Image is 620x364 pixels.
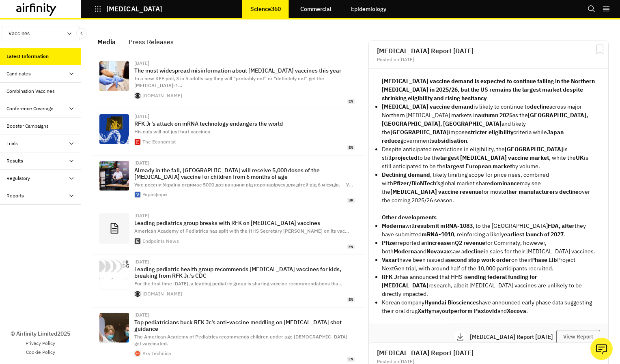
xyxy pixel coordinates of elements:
p: Korean company have announced early phase data suggesting their oral drug may and . [382,298,595,315]
strong: UK [576,154,584,161]
strong: [MEDICAL_DATA] vaccine demand [382,103,474,110]
strong: dominance [490,180,520,187]
p: Despite anticipated restrictions in eligibility, the is still to be the , while the is still anti... [382,145,595,171]
div: Posted on [DATE] [377,57,600,62]
img: favicon.ico [135,139,140,145]
a: [DATE]Leading pediatric health group recommends [MEDICAL_DATA] vaccines for kids, breaking from R... [93,255,365,307]
div: Booster Campaigns [6,122,49,130]
strong: stricter eligibility [468,128,513,136]
div: The Economist [142,139,176,144]
strong: decline [464,248,484,255]
strong: [MEDICAL_DATA] vaccine revenue [390,188,482,195]
strong: Xocova [507,307,526,315]
strong: Moderna [382,222,405,229]
strong: mRNA-1010 [422,231,454,238]
img: GettyImages-1232871329-1152x648.jpeg [99,313,129,343]
img: 630_360_1755688499-656.jpg [99,161,129,191]
div: Press Releases [129,36,174,48]
span: en [347,244,355,250]
strong: RFK Jr [382,273,400,280]
strong: Pfizer/BioNTech’s [393,180,440,187]
p: Leading pediatrics group breaks with RFK on [MEDICAL_DATA] vaccines [134,220,355,226]
strong: outperform Paxlovid [442,307,497,315]
p: Top pediatricians buck RFK Jr.’s anti-vaccine meddling on [MEDICAL_DATA] shot guidance [134,319,355,332]
p: © Airfinity Limited 2025 [11,330,70,338]
h2: [MEDICAL_DATA] Report [DATE] [377,349,600,356]
div: Latest Information [6,53,49,60]
span: In a new KFF poll, 3 in 5 adults say they will “probably not” or “definitely not” get the [MEDICA... [134,75,324,88]
button: View Report [556,330,600,344]
strong: Xafty [418,307,431,315]
strong: largest European market [446,163,512,170]
button: Ask our analysts [590,338,613,360]
div: [DATE] [134,114,355,119]
div: Endpoints News [142,239,179,244]
div: Candidates [6,70,31,77]
img: apple-touch-icon.png [135,238,140,244]
span: For the first time [DATE], a leading pediatric group is sharing vaccine recommendations tha … [134,280,342,287]
p: [MEDICAL_DATA] Report [DATE] [470,334,556,340]
strong: [GEOGRAPHIC_DATA] [505,146,563,153]
strong: Q2 revenue [455,239,485,246]
strong: Moderna [394,248,417,255]
strong: Pfizer [382,239,398,246]
div: [DATE] [134,213,355,218]
p: have been issued a on their Project NextGen trial, with around half of the 10,000 participants re... [382,256,595,273]
strong: Hyundai Biosciences [424,299,479,306]
strong: Declining demand [382,171,430,178]
button: Close Sidebar [76,28,87,39]
div: Posted on [DATE] [377,359,600,364]
div: [DATE] [134,313,355,317]
a: [DATE]The most widespread misinformation about [MEDICAL_DATA] vaccines this yearIn a new KFF poll... [93,56,365,109]
strong: FDA, after [548,222,575,229]
svg: Bookmark Report [595,44,605,54]
strong: Phase IIb [531,256,557,263]
div: Ars Technica [142,351,171,356]
img: favicon.ico [135,291,140,297]
p: The most widespread misinformation about [MEDICAL_DATA] vaccines this year [134,67,355,74]
span: uk [347,198,355,203]
div: [DATE] [134,161,355,165]
p: , likely limiting scope for price rises, combined with global market share may see the for most o... [382,171,595,205]
button: Vaccines [2,26,80,41]
span: His cuts will not just hurt vaccines [134,128,210,135]
img: cropped-ars-logo-512_480.png [135,351,140,356]
a: Cookie Policy [26,349,55,356]
strong: [GEOGRAPHIC_DATA] [390,128,449,136]
img: 20250823_STD001.jpg [99,114,129,144]
strong: Vaxart [382,256,399,263]
strong: other [503,188,517,195]
div: [DOMAIN_NAME] [142,291,182,296]
img: touch-icon-ipad-retina.png [135,192,140,197]
p: Science360 [250,6,281,12]
button: [MEDICAL_DATA] [94,2,162,16]
span: Уже восени Україна отримає 5000 доз вакцини від коронавірусу для дітей від 6 місяців. — У … [134,182,353,188]
p: will , to the [GEOGRAPHIC_DATA] they have submitted , reinforcing a likely . [382,222,595,239]
span: The American Academy of Pediatrics recommends children under age [DEMOGRAPHIC_DATA] get vaccinated. [134,334,347,347]
strong: earliest launch of 2027 [504,231,564,238]
button: Search [588,2,596,16]
div: [DOMAIN_NAME] [142,93,182,98]
strong: autumn 2025 [478,111,512,119]
img: favicon.ico [135,93,140,98]
span: American Academy of Pediatrics has split with the HHS Secretary [PERSON_NAME] on its vac … [134,228,349,234]
a: [DATE]Leading pediatrics group breaks with RFK on [MEDICAL_DATA] vaccinesAmerican Academy of Pedi... [93,208,365,255]
div: Reports [6,192,24,199]
strong: increase [427,239,450,246]
div: Укрінформ [142,192,168,197]
strong: Other developments [382,214,437,221]
span: en [347,145,355,150]
div: Media [97,36,116,48]
span: en [347,99,355,104]
p: Already in the fall, [GEOGRAPHIC_DATA] will receive 5,000 doses of the [MEDICAL_DATA] vaccine for... [134,167,355,180]
img: etICpT2ul1QAAAAASUVORK5CYII= [99,260,129,289]
p: has announced that HHS is research, albeit [MEDICAL_DATA] vaccines are unlikely to be directly im... [382,273,595,298]
li: is likely to continue to across major Northern [MEDICAL_DATA] markets in as the and likely the im... [382,103,595,145]
strong: Novavax [426,248,450,255]
div: Conference Coverage [6,105,54,112]
p: [MEDICAL_DATA] [106,5,162,13]
div: Combination Vaccines [6,88,55,95]
strong: manufacturers decline [519,188,579,195]
div: Regulatory [6,175,30,182]
div: [DATE] [134,61,355,66]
